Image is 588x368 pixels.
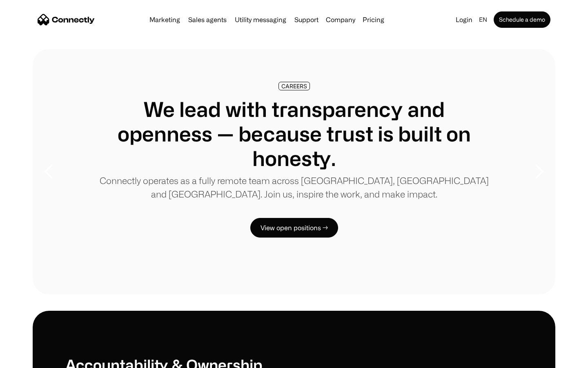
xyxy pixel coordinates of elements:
aside: Language selected: English [8,353,49,365]
p: Connectly operates as a fully remote team across [GEOGRAPHIC_DATA], [GEOGRAPHIC_DATA] and [GEOGRA... [98,174,490,201]
a: Marketing [146,16,183,23]
h1: We lead with transparency and openness — because trust is built on honesty. [98,97,490,171]
a: View open positions → [250,218,338,238]
a: Sales agents [185,16,230,23]
a: Login [452,14,476,25]
ul: Language list [16,354,49,365]
a: Pricing [359,16,388,23]
a: Support [291,16,322,23]
a: Utility messaging [232,16,290,23]
a: Schedule a demo [494,11,550,28]
div: CAREERS [281,83,307,89]
div: en [479,14,487,25]
div: Company [326,14,355,25]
